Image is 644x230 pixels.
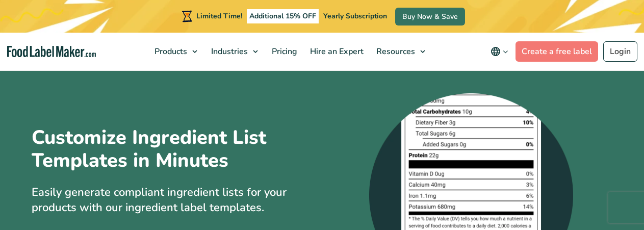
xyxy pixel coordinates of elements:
[370,33,430,70] a: Resources
[7,46,96,58] a: Food Label Maker homepage
[32,185,315,216] p: Easily generate compliant ingredient lists for your products with our ingredient label templates.
[205,33,263,70] a: Industries
[395,8,465,25] a: Buy Now & Save
[323,11,387,21] span: Yearly Subscription
[516,41,598,62] a: Create a free label
[483,41,516,62] button: Change language
[269,46,298,57] span: Pricing
[373,46,416,57] span: Resources
[304,33,368,70] a: Hire an Expert
[208,46,249,57] span: Industries
[151,46,188,57] span: Products
[148,33,202,70] a: Products
[266,33,301,70] a: Pricing
[247,9,319,23] span: Additional 15% OFF
[32,126,266,172] h1: Customize Ingredient List Templates in Minutes
[603,41,637,62] a: Login
[196,11,242,21] span: Limited Time!
[307,46,365,57] span: Hire an Expert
